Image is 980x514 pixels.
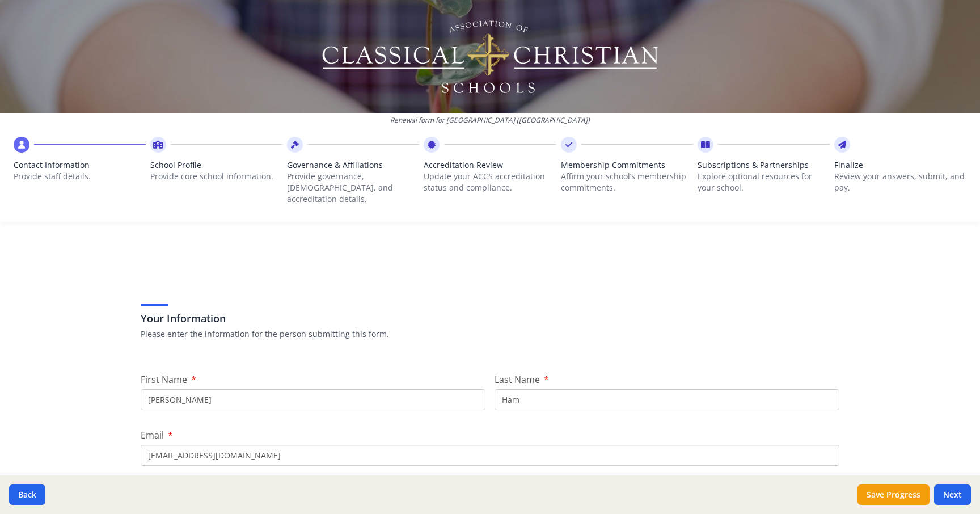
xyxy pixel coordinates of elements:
[834,159,966,171] span: Finalize
[698,159,830,171] span: Subscriptions & Partnerships
[834,171,966,193] p: Review your answers, submit, and pay.
[320,17,660,96] img: Logo
[141,429,164,441] span: Email
[287,159,419,171] span: Governance & Affiliations
[9,484,45,505] button: Back
[698,171,830,193] p: Explore optional resources for your school.
[14,171,146,182] p: Provide staff details.
[857,484,930,505] button: Save Progress
[150,171,282,182] p: Provide core school information.
[934,484,971,505] button: Next
[287,171,419,205] p: Provide governance, [DEMOGRAPHIC_DATA], and accreditation details.
[150,159,282,171] span: School Profile
[424,159,556,171] span: Accreditation Review
[141,373,187,386] span: First Name
[141,310,839,326] h3: Your Information
[495,373,540,386] span: Last Name
[141,328,839,340] p: Please enter the information for the person submitting this form.
[561,159,693,171] span: Membership Commitments
[424,171,556,193] p: Update your ACCS accreditation status and compliance.
[14,159,146,171] span: Contact Information
[561,171,693,193] p: Affirm your school’s membership commitments.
